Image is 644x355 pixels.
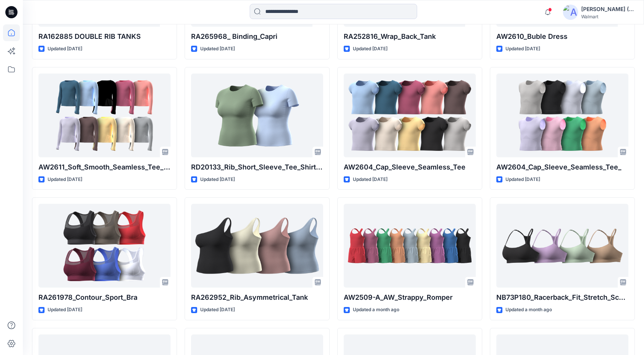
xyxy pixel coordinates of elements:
[496,204,628,288] a: NB73P180_Racerback_Fit_Stretch_Scoop_Bralette_WK18
[344,31,476,42] p: RA252816_Wrap_Back_Tank
[344,162,476,173] p: AW2604_Cap_Sleeve_Seamless_Tee
[38,204,171,288] a: RA261978_Contour_Sport_Bra
[191,74,323,157] a: RD20133_Rib_Short_Sleeve_Tee_Shirt_WK18
[344,74,476,157] a: AW2604_Cap_Sleeve_Seamless_Tee
[38,292,171,303] p: RA261978_Contour_Sport_Bra
[353,176,387,184] p: Updated [DATE]
[344,292,476,303] p: AW2509-A_AW_Strappy_Romper
[581,14,634,19] div: Walmart
[353,45,387,53] p: Updated [DATE]
[496,74,628,157] a: AW2604_Cap_Sleeve_Seamless_Tee_
[200,45,235,53] p: Updated [DATE]
[496,292,628,303] p: NB73P180_Racerback_Fit_Stretch_Scoop_Bralette_WK18
[200,306,235,314] p: Updated [DATE]
[505,176,540,184] p: Updated [DATE]
[38,74,171,157] a: AW2611_Soft_Smooth_Seamless_Tee_LS S3
[496,162,628,173] p: AW2604_Cap_Sleeve_Seamless_Tee_
[353,306,399,314] p: Updated a month ago
[505,306,552,314] p: Updated a month ago
[48,45,82,53] p: Updated [DATE]
[191,292,323,303] p: RA262952_Rib_Asymmetrical_Tank
[191,204,323,288] a: RA262952_Rib_Asymmetrical_Tank
[496,31,628,42] p: AW2610_Buble Dress
[505,45,540,53] p: Updated [DATE]
[48,176,82,184] p: Updated [DATE]
[48,306,82,314] p: Updated [DATE]
[581,5,634,14] div: [PERSON_NAME] (Delta Galil)
[38,31,171,42] p: RA162885 DOUBLE RIB TANKS
[563,5,578,20] img: avatar
[38,162,171,173] p: AW2611_Soft_Smooth_Seamless_Tee_LS S3
[191,162,323,173] p: RD20133_Rib_Short_Sleeve_Tee_Shirt_WK18
[191,31,323,42] p: RA265968_ Binding_Capri
[200,176,235,184] p: Updated [DATE]
[344,204,476,288] a: AW2509-A_AW_Strappy_Romper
